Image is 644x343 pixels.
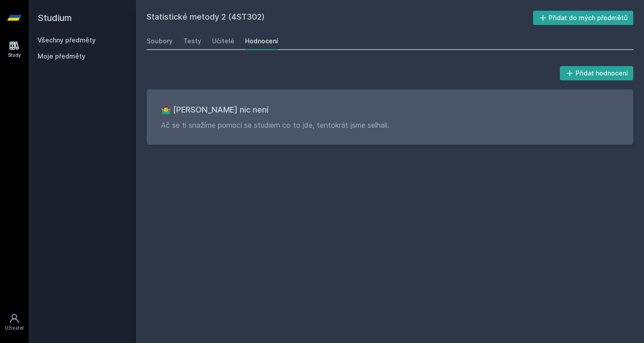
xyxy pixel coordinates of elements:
[245,32,278,50] a: Hodnocení
[212,37,234,46] div: Učitelé
[147,32,173,50] a: Soubory
[161,120,619,130] p: Ač se ti snažíme pomoci se studiem co to jde, tentokrát jsme selhali.
[560,66,634,80] button: Přidat hodnocení
[2,36,27,63] a: Study
[245,37,278,46] div: Hodnocení
[183,37,201,46] div: Testy
[147,37,173,46] div: Soubory
[212,32,234,50] a: Učitelé
[5,325,24,331] div: Uživatel
[183,32,201,50] a: Testy
[38,52,85,61] span: Moje předměty
[8,52,21,59] div: Study
[38,36,96,44] a: Všechny předměty
[2,309,27,336] a: Uživatel
[147,11,533,25] h2: Statistické metody 2 (4ST302)
[533,11,634,25] button: Přidat do mých předmětů
[161,104,619,116] h3: 🤷‍♂️ [PERSON_NAME] nic není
